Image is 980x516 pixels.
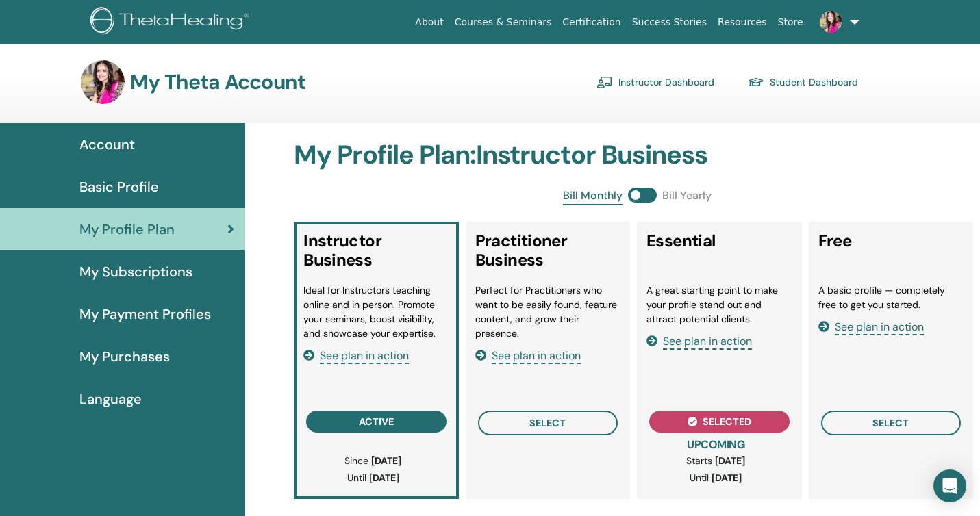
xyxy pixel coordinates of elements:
[79,346,170,367] span: My Purchases
[649,411,789,433] button: selected
[475,348,581,363] a: See plan in action
[79,261,192,282] span: My Subscriptions
[821,411,961,435] button: select
[646,334,752,348] a: See plan in action
[653,454,778,468] p: Starts
[703,415,751,428] span: selected
[772,10,809,35] a: Store
[478,411,618,435] button: select
[653,471,778,485] p: Until
[369,472,399,484] b: [DATE]
[371,454,401,467] b: [DATE]
[872,417,909,429] span: select
[81,60,125,104] img: default.jpg
[130,70,305,94] h3: My Theta Account
[646,283,792,326] li: A great starting point to make your profile stand out and attract potential clients.
[818,283,964,312] li: A basic profile — completely free to get you started.
[310,471,435,485] p: Until
[359,415,394,428] span: active
[492,348,581,364] span: See plan in action
[653,438,778,451] h3: UPCOMING
[320,348,409,364] span: See plan in action
[663,334,752,350] span: See plan in action
[79,177,159,197] span: Basic Profile
[79,219,175,240] span: My Profile Plan
[748,77,764,88] img: graduation-cap.svg
[933,469,966,502] div: Open Intercom Messenger
[627,10,712,35] a: Success Stories
[449,10,557,35] a: Courses & Seminars
[310,454,435,468] p: Since
[529,417,566,429] span: select
[303,348,409,363] a: See plan in action
[596,71,714,93] a: Instructor Dashboard
[79,304,211,324] span: My Payment Profiles
[306,411,446,433] button: active
[712,10,772,35] a: Resources
[748,71,858,93] a: Student Dashboard
[303,283,449,341] li: Ideal for Instructors teaching online and in person. Promote your seminars, boost visibility, and...
[410,10,449,35] a: About
[835,320,924,335] span: See plan in action
[475,283,620,341] li: Perfect for Practitioners who want to be easily found, feature content, and grow their presence.
[90,7,254,38] img: logo.png
[712,472,742,484] b: [DATE]
[294,140,980,171] h2: My Profile Plan : Instructor Business
[820,11,842,33] img: default.jpg
[818,320,924,334] a: See plan in action
[715,454,745,467] b: [DATE]
[79,389,142,409] span: Language
[596,76,613,88] img: chalkboard-teacher.svg
[662,188,712,205] span: Bill Yearly
[563,188,623,205] span: Bill Monthly
[79,134,135,155] span: Account
[557,10,626,35] a: Certification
